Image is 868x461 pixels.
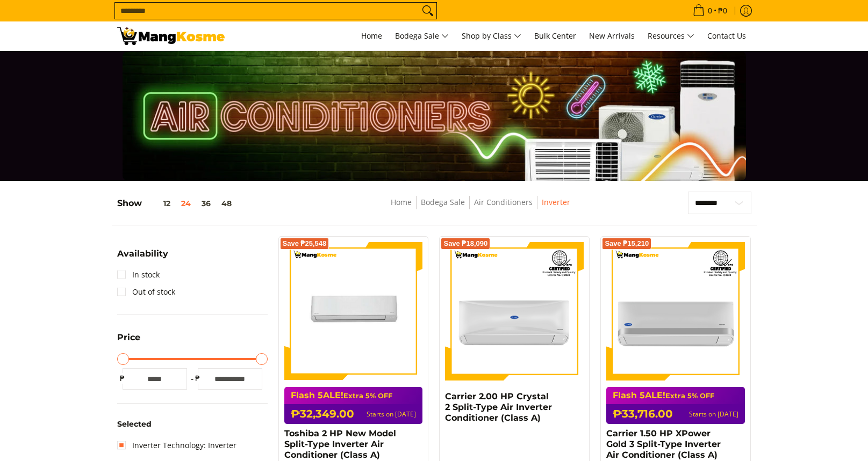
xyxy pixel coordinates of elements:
[216,199,237,208] button: 48
[395,30,449,43] span: Bodega Sale
[716,7,729,14] span: ₱0
[542,196,570,209] span: Inverter
[390,21,454,50] a: Bodega Sale
[445,391,552,423] a: Carrier 2.00 HP Crystal 2 Split-Type Air Inverter Conditioner (Class A)
[443,240,487,247] span: Save ₱18,090
[456,21,527,50] a: Shop by Class
[117,373,128,384] span: ₱
[361,31,382,41] span: Home
[283,240,327,247] span: Save ₱25,548
[117,333,140,350] summary: Open
[117,283,175,301] a: Out of stock
[192,373,203,384] span: ₱
[606,242,745,380] img: Carrier 1.50 HP XPower Gold 3 Split-Type Inverter Air Conditioner (Class A)
[707,31,746,41] span: Contact Us
[117,333,140,342] span: Price
[648,30,694,43] span: Resources
[142,199,176,208] button: 12
[315,196,647,220] nav: Breadcrumbs
[117,27,225,45] img: Bodega Sale Aircon l Mang Kosme: Home Appliances Warehouse Sale Inverter
[117,420,268,429] h6: Selected
[117,266,160,283] a: In stock
[117,437,236,454] a: Inverter Technology: Inverter
[642,21,700,50] a: Resources
[391,197,412,207] a: Home
[117,198,237,209] h5: Show
[690,5,730,17] span: •
[176,199,196,208] button: 24
[584,21,640,50] a: New Arrivals
[356,21,388,50] a: Home
[117,250,168,258] span: Availability
[529,21,582,50] a: Bulk Center
[474,197,533,207] a: Air Conditioners
[421,197,465,207] a: Bodega Sale
[706,7,714,14] span: 0
[445,242,584,380] img: Carrier 2.00 HP Crystal 2 Split-Type Air Inverter Conditioner (Class A)
[606,428,721,460] a: Carrier 1.50 HP XPower Gold 3 Split-Type Inverter Air Conditioner (Class A)
[605,240,649,247] span: Save ₱15,210
[196,199,216,208] button: 36
[284,428,396,460] a: Toshiba 2 HP New Model Split-Type Inverter Air Conditioner (Class A)
[117,250,168,266] summary: Open
[589,31,635,41] span: New Arrivals
[462,30,521,43] span: Shop by Class
[284,242,423,380] img: Toshiba 2 HP New Model Split-Type Inverter Air Conditioner (Class A)
[419,3,436,19] button: Search
[235,21,751,50] nav: Main Menu
[534,31,576,41] span: Bulk Center
[702,21,751,50] a: Contact Us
